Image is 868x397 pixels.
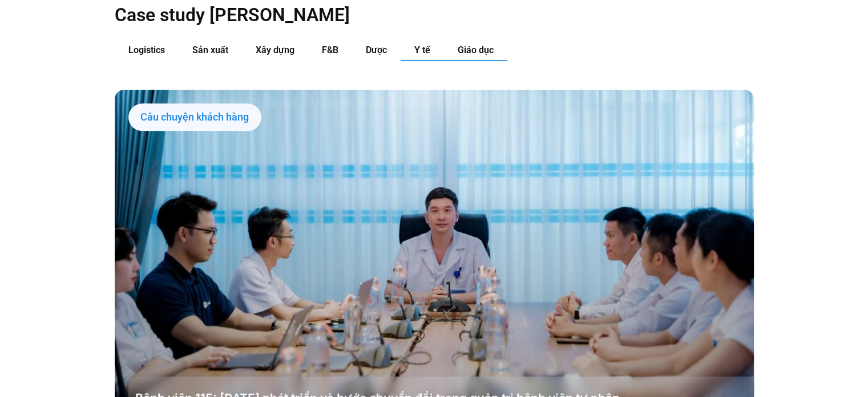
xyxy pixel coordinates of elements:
span: Dược [366,45,387,55]
span: Sản xuất [192,45,228,55]
span: Logistics [128,45,165,55]
span: Y tế [414,45,430,55]
div: Câu chuyện khách hàng [128,103,261,131]
h2: Case study [PERSON_NAME] [115,3,754,26]
span: Xây dựng [256,45,294,55]
span: F&B [322,45,338,55]
span: Giáo dục [458,45,494,55]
